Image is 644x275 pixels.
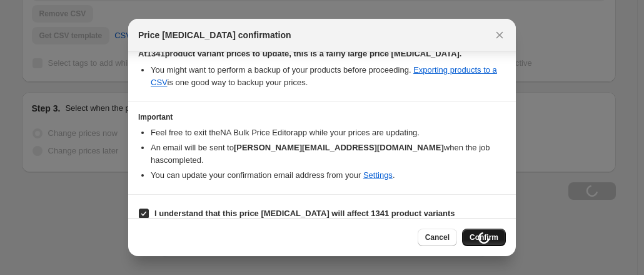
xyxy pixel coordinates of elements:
[363,170,393,180] a: Settings
[418,229,457,246] button: Cancel
[151,64,506,89] li: You might want to perform a backup of your products before proceeding. is one good way to backup ...
[151,169,506,182] li: You can update your confirmation email address from your .
[154,209,455,218] b: I understand that this price [MEDICAL_DATA] will affect 1341 product variants
[151,127,506,139] li: Feel free to exit the NA Bulk Price Editor app while your prices are updating.
[234,143,444,152] b: [PERSON_NAME][EMAIL_ADDRESS][DOMAIN_NAME]
[138,29,291,41] span: Price [MEDICAL_DATA] confirmation
[425,232,450,242] span: Cancel
[151,65,497,87] a: Exporting products to a CSV
[138,49,461,58] b: At 1341 product variant prices to update, this is a fairly large price [MEDICAL_DATA].
[151,142,506,167] li: An email will be sent to when the job has completed .
[138,112,506,122] h3: Important
[491,26,508,44] button: Close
